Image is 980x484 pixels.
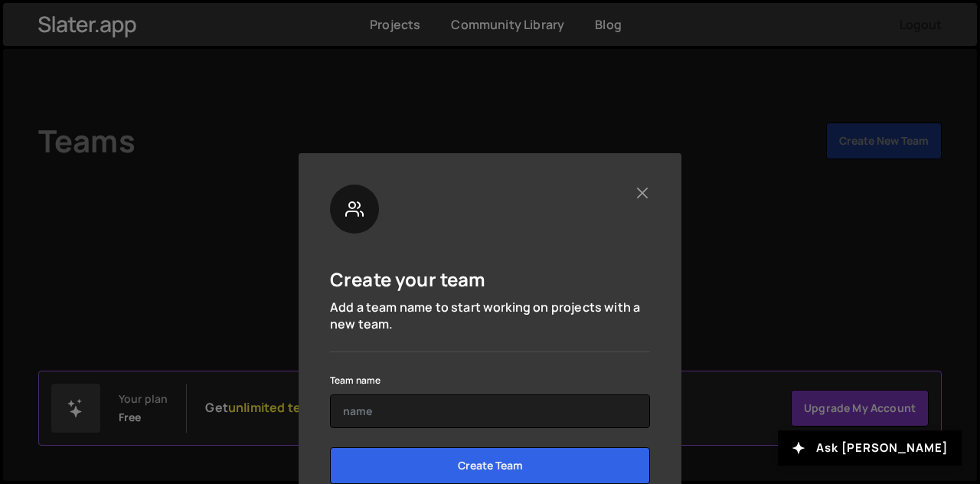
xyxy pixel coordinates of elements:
[330,373,381,388] label: Team name
[778,430,962,466] button: Ask [PERSON_NAME]
[634,185,650,201] button: Close
[330,299,650,333] p: Add a team name to start working on projects with a new team.
[330,267,486,291] h5: Create your team
[330,394,650,428] input: name
[330,447,650,484] input: Create Team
